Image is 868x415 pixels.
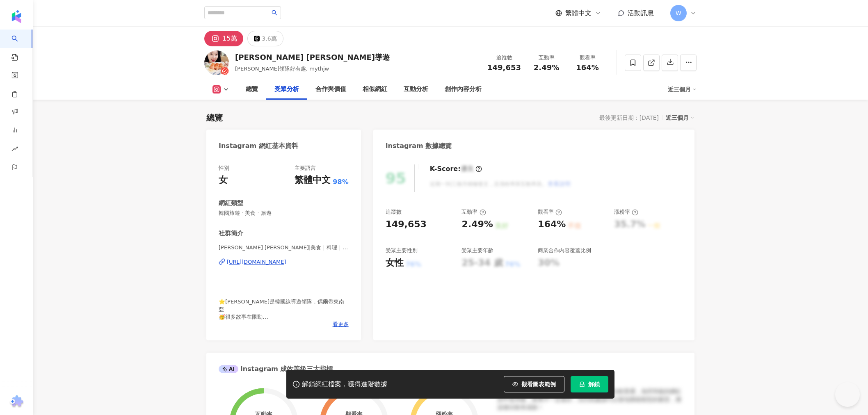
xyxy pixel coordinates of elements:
[404,84,428,94] div: 互動分析
[666,112,694,123] div: 近三個月
[204,50,229,75] img: KOL Avatar
[222,33,237,44] div: 15萬
[295,174,331,187] div: 繁體中文
[538,208,562,216] div: 觀看率
[498,388,682,412] div: 該網紅的互動率和漲粉率都不錯，唯獨觀看率比較普通，為同等級的網紅的中低等級，效果不一定會好，但仍然建議可以發包開箱類型的案型，應該會比較有成效！
[219,299,344,342] span: ⭐️[PERSON_NAME]是韓國線導遊領隊，偶爾帶東南亞 🥳很多故事在限動 ⭐️喜歡#美食 與 #料理 ⭐️ #韓國美食 #全台美食 #好市多美食 ⭐️跟團各種分享、超優惠行程在line群
[576,64,599,72] span: 164%
[445,84,482,94] div: 創作內容分析
[274,84,299,94] div: 受眾分析
[219,199,243,207] div: 網紅類型
[534,64,559,72] span: 2.49%
[538,247,591,254] div: 商業合作內容覆蓋比例
[219,244,349,251] span: [PERSON_NAME] [PERSON_NAME]|美食｜料理｜旅遊|韓國 | mythjw
[588,381,600,388] span: 解鎖
[461,247,493,254] div: 受眾主要年齡
[386,247,418,254] div: 受眾主要性別
[235,66,329,72] span: [PERSON_NAME]領隊好有趣, mythjw
[504,376,564,392] button: 觀看圖表範例
[571,376,608,392] button: 解鎖
[487,54,521,62] div: 追蹤數
[219,365,238,373] div: AI
[219,174,228,187] div: 女
[333,178,348,187] span: 98%
[219,258,349,266] a: [URL][DOMAIN_NAME]
[272,10,277,16] span: search
[11,30,28,62] a: search
[219,164,229,172] div: 性別
[302,380,387,389] div: 解鎖網紅檔案，獲得進階數據
[461,208,486,216] div: 互動率
[262,33,276,44] div: 3.6萬
[386,257,404,269] div: 女性
[247,31,283,46] button: 3.6萬
[206,112,223,123] div: 總覽
[614,208,638,216] div: 漲粉率
[599,114,659,121] div: 最後更新日期：[DATE]
[227,258,286,266] div: [URL][DOMAIN_NAME]
[628,9,654,17] span: 活動訊息
[315,84,346,94] div: 合作與價值
[363,84,387,94] div: 相似網紅
[579,381,585,387] span: lock
[219,365,333,374] div: Instagram 成效等級三大指標
[676,9,681,18] span: W
[386,208,402,216] div: 追蹤數
[235,52,390,62] div: [PERSON_NAME] [PERSON_NAME]導遊
[668,83,697,96] div: 近三個月
[204,31,243,46] button: 15萬
[219,141,298,150] div: Instagram 網紅基本資料
[219,229,243,238] div: 社群簡介
[565,9,592,18] span: 繁體中文
[487,63,521,72] span: 149,653
[295,164,316,172] div: 主要語言
[11,141,18,159] span: rise
[219,210,349,217] span: 韓國旅遊 · 美食 · 旅遊
[461,218,493,231] div: 2.49%
[386,218,427,231] div: 149,653
[10,10,23,23] img: logo icon
[572,54,603,62] div: 觀看率
[9,395,25,408] img: chrome extension
[521,381,556,388] span: 觀看圖表範例
[531,54,562,62] div: 互動率
[538,218,566,231] div: 164%
[386,141,452,150] div: Instagram 數據總覽
[430,164,482,173] div: K-Score :
[333,321,349,328] span: 看更多
[246,84,258,94] div: 總覽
